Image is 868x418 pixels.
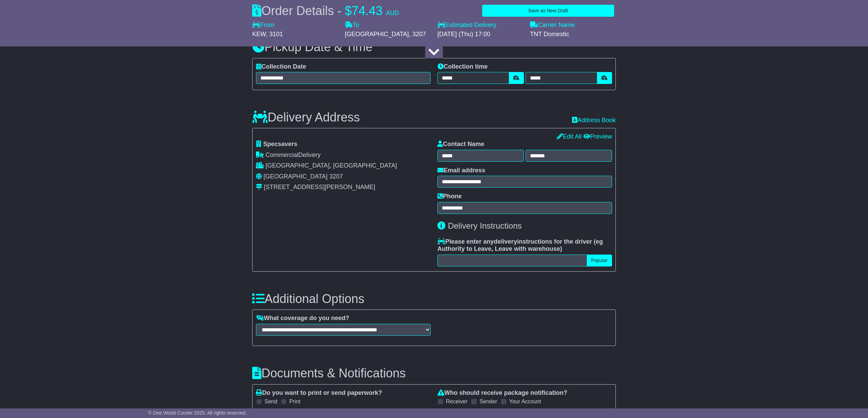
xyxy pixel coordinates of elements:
[252,31,266,38] span: KEW
[572,117,616,124] a: Address Book
[409,31,426,38] span: , 3207
[256,389,382,397] label: Do you want to print or send paperwork?
[437,167,485,174] label: Email address
[509,398,541,405] label: Your Account
[446,398,467,405] label: Receiver
[437,31,523,38] div: [DATE] (Thu) 17:00
[437,141,484,148] label: Contact Name
[345,31,409,38] span: [GEOGRAPHIC_DATA]
[587,255,612,266] button: Popular
[437,193,462,200] label: Phone
[386,10,399,16] span: AUD
[263,141,297,147] span: Specsavers
[252,292,616,306] h3: Additional Options
[329,173,343,180] span: 3207
[530,21,575,29] label: Carrier Name
[252,40,616,54] h3: Pickup Date & Time
[583,133,612,140] a: Preview
[252,366,616,380] h3: Documents & Notifications
[345,4,352,18] span: $
[266,152,298,158] span: Commercial
[252,3,399,18] div: Order Details -
[352,4,382,18] span: 74.43
[448,221,522,230] span: Delivery Instructions
[437,238,612,253] label: Please enter any instructions for the driver ( )
[437,63,488,71] label: Collection time
[256,63,306,71] label: Collection Date
[148,410,247,416] span: © One World Courier 2025. All rights reserved.
[530,31,616,38] div: TNT Domestic
[557,133,582,140] a: Edit All
[252,111,360,124] h3: Delivery Address
[437,21,523,29] label: Estimated Delivery
[256,152,431,159] div: Delivery
[482,5,614,17] button: Save as New Draft
[479,398,497,405] label: Sender
[437,389,567,397] label: Who should receive package notification?
[345,21,359,29] label: To
[252,21,274,29] label: From
[494,238,517,245] span: delivery
[266,162,397,169] span: [GEOGRAPHIC_DATA], [GEOGRAPHIC_DATA]
[263,173,327,180] span: [GEOGRAPHIC_DATA]
[289,398,300,405] label: Print
[256,315,349,322] label: What coverage do you need?
[265,398,277,405] label: Send
[264,184,375,191] div: [STREET_ADDRESS][PERSON_NAME]
[437,238,603,253] span: eg Authority to Leave, Leave with warehouse
[266,31,283,38] span: , 3101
